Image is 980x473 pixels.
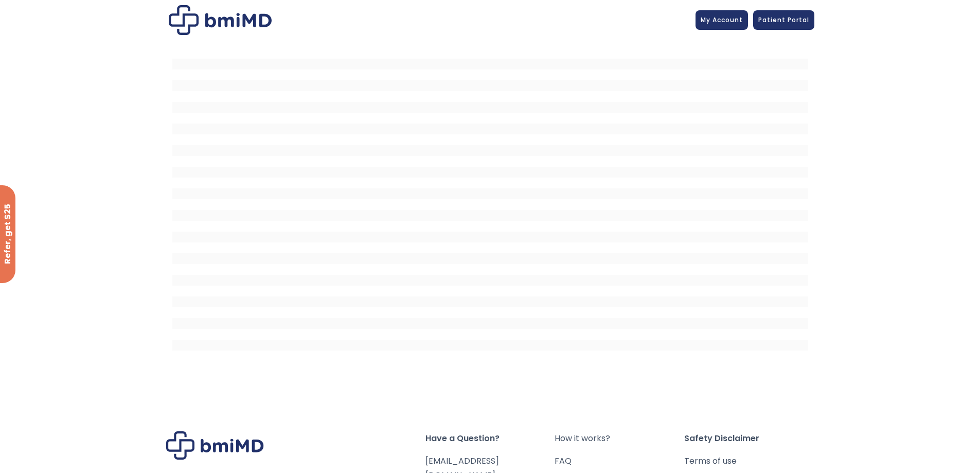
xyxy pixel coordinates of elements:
[684,431,814,446] span: Safety Disclaimer
[425,431,555,446] span: Have a Question?
[753,10,814,30] a: Patient Portal
[555,431,684,446] a: How it works?
[555,454,684,468] a: FAQ
[166,431,264,460] img: Brand Logo
[169,5,272,35] img: Patient Messaging Portal
[172,48,808,357] iframe: MDI Patient Messaging Portal
[696,10,748,30] a: My Account
[701,15,743,24] span: My Account
[758,15,809,24] span: Patient Portal
[684,454,814,468] a: Terms of use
